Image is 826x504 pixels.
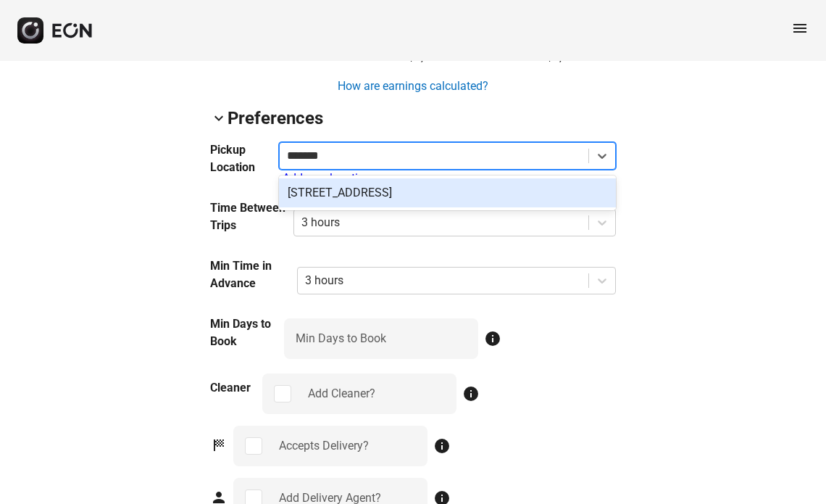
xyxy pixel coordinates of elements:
span: info [462,385,480,402]
a: How are earnings calculated? [336,78,490,95]
span: menu [791,20,809,37]
div: Add Cleaner? [308,385,375,402]
div: [STREET_ADDRESS] [279,178,616,207]
span: info [484,330,501,347]
div: Add new location [283,170,616,187]
h3: Cleaner [210,379,251,397]
h3: Time Between Trips [210,199,293,234]
h3: Pickup Location [210,141,279,176]
span: sports_score [210,437,228,454]
span: info [433,437,451,455]
div: Accepts Delivery? [279,437,369,455]
label: Min Days to Book [296,330,386,347]
h3: Min Time in Advance [210,257,297,292]
h2: Preferences [228,107,323,130]
span: keyboard_arrow_down [210,110,228,127]
h3: Min Days to Book [210,315,284,350]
